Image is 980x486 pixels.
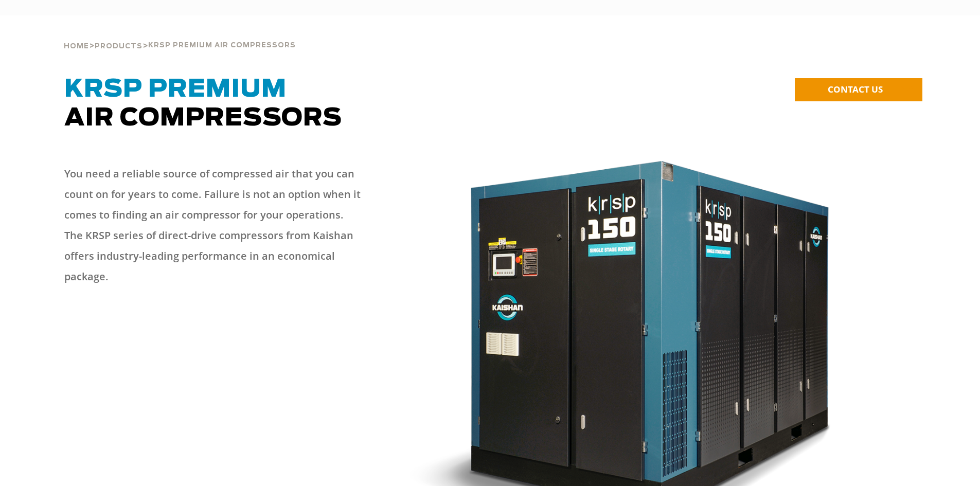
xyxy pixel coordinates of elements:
div: > > [64,15,296,55]
a: Home [64,41,89,50]
span: Air Compressors [64,77,342,131]
span: Home [64,43,89,50]
span: krsp premium air compressors [148,42,296,49]
p: You need a reliable source of compressed air that you can count on for years to come. Failure is ... [64,164,363,287]
span: Products [95,43,142,50]
span: KRSP Premium [64,77,287,102]
a: CONTACT US [795,78,922,101]
a: Products [95,41,142,50]
span: CONTACT US [828,83,883,95]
